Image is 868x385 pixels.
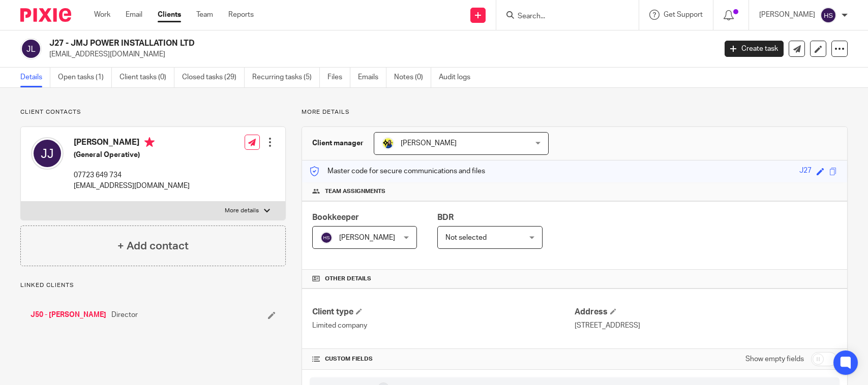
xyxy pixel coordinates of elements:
[358,68,386,87] a: Emails
[31,310,106,320] a: J50 - [PERSON_NAME]
[310,166,485,176] p: Master code for secure communications and files
[325,275,371,283] span: Other details
[302,108,848,116] p: More details
[312,213,359,221] span: Bookkeeper
[49,49,709,59] p: [EMAIL_ADDRESS][DOMAIN_NAME]
[745,354,804,364] label: Show empty fields
[799,166,812,177] div: J27
[74,137,190,150] h4: [PERSON_NAME]
[664,11,703,18] span: Get Support
[144,137,155,147] i: Primary
[31,137,64,170] img: svg%3E
[225,207,259,215] p: More details
[126,10,142,20] a: Email
[20,8,71,22] img: Pixie
[312,320,575,331] p: Limited company
[725,41,784,57] a: Create task
[111,310,138,320] span: Director
[252,68,320,87] a: Recurring tasks (5)
[117,238,189,254] h4: + Add contact
[228,10,254,20] a: Reports
[74,170,190,180] p: 07723 649 734
[158,10,181,20] a: Clients
[20,38,42,59] img: svg%3E
[196,10,213,20] a: Team
[182,68,245,87] a: Closed tasks (29)
[327,68,350,87] a: Files
[320,232,333,244] img: svg%3E
[517,12,608,21] input: Search
[20,281,286,290] p: Linked clients
[820,7,836,23] img: svg%3E
[575,307,837,317] h4: Address
[94,10,110,20] a: Work
[401,140,457,147] span: [PERSON_NAME]
[759,10,815,20] p: [PERSON_NAME]
[119,68,174,87] a: Client tasks (0)
[575,320,837,331] p: [STREET_ADDRESS]
[312,307,575,317] h4: Client type
[49,38,577,49] h2: J27 - JMJ POWER INSTALLATION LTD
[58,68,112,87] a: Open tasks (1)
[20,108,286,116] p: Client contacts
[439,68,478,87] a: Audit logs
[20,68,50,87] a: Details
[312,355,575,363] h4: CUSTOM FIELDS
[74,181,190,191] p: [EMAIL_ADDRESS][DOMAIN_NAME]
[74,150,190,160] h5: (General Operative)
[382,137,394,149] img: Bobo-Starbridge%201.jpg
[394,68,431,87] a: Notes (0)
[437,213,454,221] span: BDR
[445,234,487,241] span: Not selected
[339,234,395,241] span: [PERSON_NAME]
[325,187,385,196] span: Team assignments
[312,138,364,148] h3: Client manager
